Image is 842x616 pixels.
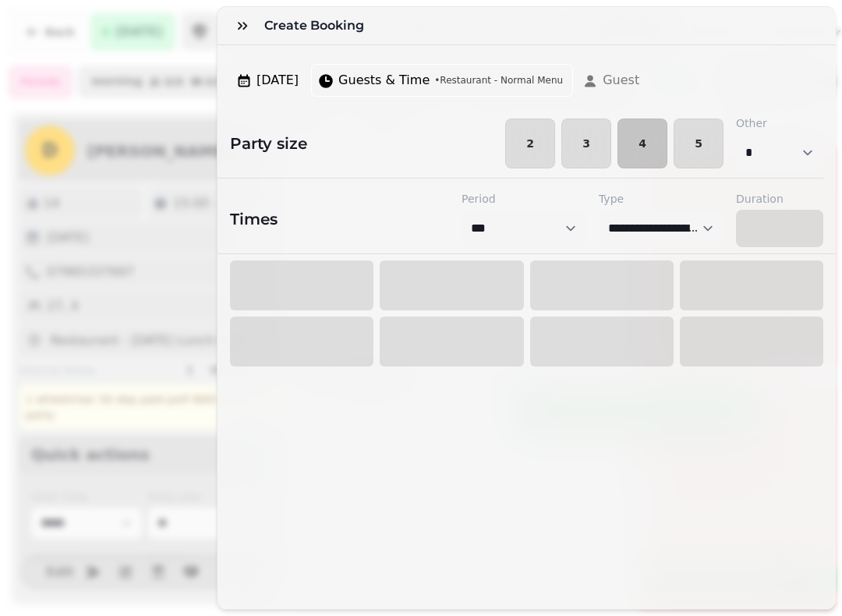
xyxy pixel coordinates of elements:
[518,138,542,149] span: 2
[434,74,563,87] span: • Restaurant - Normal Menu
[264,16,370,35] h3: Create Booking
[505,119,555,168] button: 2
[561,119,611,168] button: 3
[338,71,430,90] span: Guests & Time
[599,191,723,207] label: Type
[256,71,299,90] span: [DATE]
[674,119,723,168] button: 5
[218,133,307,154] h2: Party size
[230,208,278,230] h2: Times
[462,191,586,207] label: Period
[687,138,710,149] span: 5
[736,191,823,207] label: Duration
[631,138,654,149] span: 4
[575,138,598,149] span: 3
[617,119,667,168] button: 4
[603,71,639,90] span: Guest
[736,115,823,131] label: Other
